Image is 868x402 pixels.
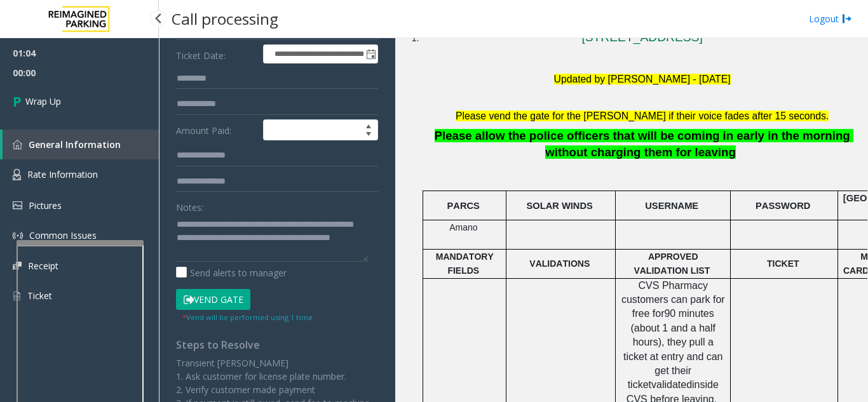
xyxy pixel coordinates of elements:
label: Amount Paid: [173,119,260,141]
span: SOLAR WINDS [527,201,593,211]
span: CVS Pharmacy customers can park for free for [621,280,728,319]
img: 'icon' [13,169,21,180]
img: 'icon' [13,140,22,149]
h4: Steps to Resolve [176,339,378,351]
span: VALIDATIONS [529,258,590,269]
span: Pictures [29,199,62,211]
a: Logout [809,12,852,25]
span: APPROVED VALIDATION LIST [634,251,710,276]
label: Send alerts to manager [176,266,287,279]
span: Common Issues [29,229,97,241]
button: Vend Gate [176,289,250,311]
img: 'icon' [13,231,23,241]
small: Vend will be performed using 1 tone [182,312,313,322]
span: USERNAME [645,201,698,211]
span: Decrease value [360,130,377,140]
span: 90 minutes (about 1 and a half hours) [631,308,719,347]
span: PASSWORD [756,201,810,211]
span: Increase value [360,120,377,130]
font: Please vend the gate for the [PERSON_NAME] if their voice fades after 15 seconds. [456,111,829,121]
a: [STREET_ADDRESS] [581,30,702,44]
label: Ticket Date: [173,44,260,64]
span: validated [651,379,692,390]
span: Rate Information [27,168,98,180]
span: Please allow the police officers that will be coming in early in the morning without charging the... [435,129,853,159]
a: General Information [3,130,159,159]
h3: Call processing [165,3,285,34]
img: 'icon' [13,290,21,302]
img: 'icon' [13,262,22,270]
span: , they pull a ticket at entry and can get their ticket [623,337,726,390]
img: 'icon' [13,201,22,210]
span: Wrap Up [25,95,61,108]
span: Amano [449,222,477,232]
label: Notes: [176,196,203,214]
font: Updated by [PERSON_NAME] - [DATE] [554,74,731,84]
span: General Information [29,138,121,151]
span: MANDATORY FIELDS [436,251,496,276]
img: logout [842,12,852,25]
span: Toggle popup [363,45,377,63]
span: TICKET [767,258,799,269]
span: PARCS [447,201,480,211]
